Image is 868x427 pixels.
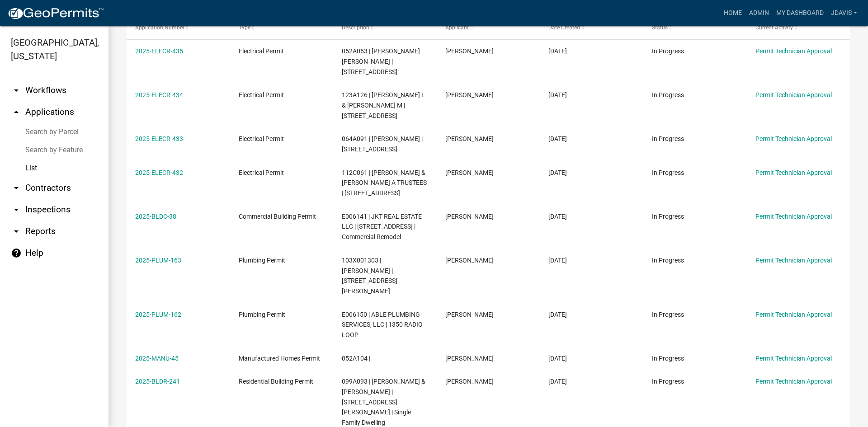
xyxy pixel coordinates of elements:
span: 052A063 | WELDON JOSHUA DONALD | 667 Greensboro Rd [342,47,420,75]
a: 2025-ELECR-432 [135,169,183,176]
span: 099A093 | TAMASI MATTHEW & KAREY | 751 Bacon Street | Single Family Dwelling [342,378,425,426]
i: arrow_drop_down [11,226,22,237]
span: 112C061 | LEBLANC RICHARD E & SHARON A TRUSTEES | 2515 WILLOW LANE [342,169,427,197]
a: Home [720,5,745,22]
datatable-header-cell: Current Activity [746,17,850,39]
span: Type [239,24,250,31]
span: David Pollack [445,311,494,318]
span: Electrical Permit [239,135,284,142]
span: In Progress [652,213,684,220]
span: Electrical Permit [239,47,284,55]
span: In Progress [652,169,684,176]
span: In Progress [652,47,684,55]
span: In Progress [652,135,684,142]
span: In Progress [652,91,684,99]
span: Application Number [135,24,184,31]
a: Admin [745,5,773,22]
a: 2025-ELECR-435 [135,47,183,55]
a: My Dashboard [773,5,827,22]
span: 052A104 | [342,355,370,362]
a: 2025-BLDC-38 [135,213,176,220]
a: 2025-ELECR-434 [135,91,183,99]
span: Residential Building Permit [239,378,313,385]
span: 08/11/2025 [548,169,567,176]
span: In Progress [652,355,684,362]
datatable-header-cell: Application Number [127,17,230,39]
a: 2025-ELECR-433 [135,135,183,142]
i: arrow_drop_up [11,107,22,117]
span: 08/01/2025 [548,378,567,385]
a: Permit Technician Approval [755,213,832,220]
span: Current Activity [755,24,793,31]
datatable-header-cell: Description [333,17,437,39]
span: 064A091 | Rodrigo Espinosa | 461 Greensboro Rd. [342,135,423,153]
span: Electrical Permit [239,91,284,99]
span: 08/08/2025 [548,257,567,264]
span: 08/08/2025 [548,311,567,318]
span: Date Created [548,24,580,31]
span: Amanda Rowell [445,355,494,362]
span: Plumbing Permit [239,311,285,318]
span: 08/11/2025 [548,135,567,142]
span: Matt Tamasi [445,378,494,385]
a: Permit Technician Approval [755,91,832,99]
span: Status [652,24,668,31]
span: Electrical Permit [239,169,284,176]
span: Rodrigo Espinosa [445,135,494,142]
a: 2025-PLUM-162 [135,311,181,318]
span: Applicant [445,24,469,31]
span: 08/11/2025 [548,91,567,99]
a: Permit Technician Approval [755,378,832,385]
i: arrow_drop_down [11,183,22,193]
span: E006150 | ABLE PLUMBING SERVICES, LLC | 1350 RADIO LOOP [342,311,423,339]
span: Manufactured Homes Permit [239,355,320,362]
a: Permit Technician Approval [755,311,832,318]
datatable-header-cell: Status [643,17,747,39]
span: Description [342,24,369,31]
a: 2025-PLUM-163 [135,257,181,264]
a: Permit Technician Approval [755,135,832,142]
datatable-header-cell: Date Created [540,17,643,39]
i: help [11,248,22,258]
a: Permit Technician Approval [755,47,832,55]
a: Permit Technician Approval [755,169,832,176]
span: 08/04/2025 [548,355,567,362]
span: In Progress [652,378,684,385]
span: 08/10/2025 [548,213,567,220]
datatable-header-cell: Type [230,17,334,39]
span: 123A126 | THRIFT DEBRA L & DENNY M | 667 Greensboro Rd [342,91,425,119]
span: In Progress [652,311,684,318]
span: RICHARD LEBLANC [445,169,494,176]
datatable-header-cell: Applicant [437,17,540,39]
a: Permit Technician Approval [755,257,832,264]
span: In Progress [652,257,684,264]
i: arrow_drop_down [11,85,22,96]
span: 08/11/2025 [548,47,567,55]
i: arrow_drop_down [11,204,22,215]
span: 103X001303 | Danny Glass | 625 Covey Place [342,257,397,295]
span: David Carden [445,257,494,264]
a: Permit Technician Approval [755,355,832,362]
span: Lu Collis [445,91,494,99]
span: E006141 | JKT REAL ESTATE LLC | 117 S JEFFERSON AVE | Commercial Remodel [342,213,422,241]
span: Commercial Building Permit [239,213,316,220]
a: jdavis [827,5,861,22]
span: CHIN HO YI [445,213,494,220]
span: Lu Collis [445,47,494,55]
a: 2025-MANU-45 [135,355,179,362]
span: Plumbing Permit [239,257,285,264]
a: 2025-BLDR-241 [135,378,180,385]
